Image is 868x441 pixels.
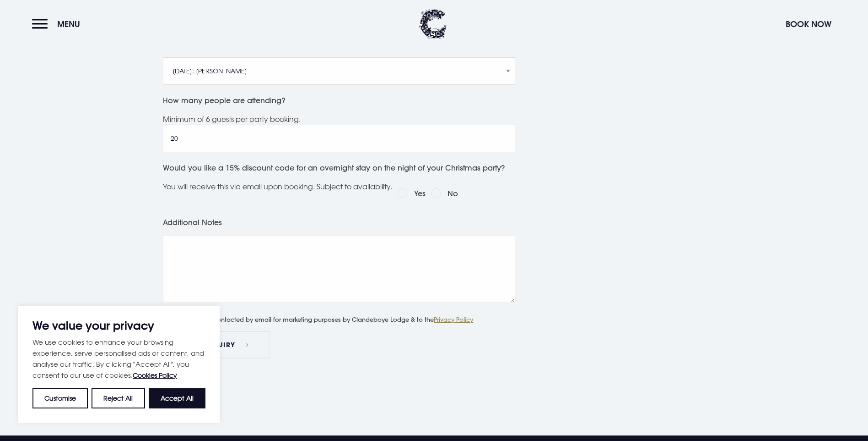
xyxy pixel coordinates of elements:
label: Would you like a 15% discount code for an overnight stay on the night of your Christmas party? [163,161,515,174]
p: We use cookies to enhance your browsing experience, serve personalised ads or content, and analys... [32,336,205,381]
span: Menu [57,19,80,29]
button: Accept All [149,388,205,408]
label: Additional Notes [163,216,515,229]
button: Customise [32,388,88,408]
label: No [447,187,458,200]
div: We value your privacy [18,306,220,423]
a: Privacy Policy [434,315,473,323]
a: Cookies Policy [133,371,177,379]
label: Yes [414,187,426,200]
img: Clandeboye Lodge [419,9,447,39]
button: Reject All [92,388,145,408]
p: You will receive this via email upon booking. Subject to availability. [163,180,392,193]
label: I agree to be contacted by email for marketing purposes by Clandeboye Lodge & to the [163,313,473,325]
div: Minimum of 6 guests per party booking. [163,114,515,125]
label: How many people are attending? [163,94,515,107]
button: Menu [32,14,85,34]
button: Book Now [781,14,836,34]
p: We value your privacy [32,320,205,331]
